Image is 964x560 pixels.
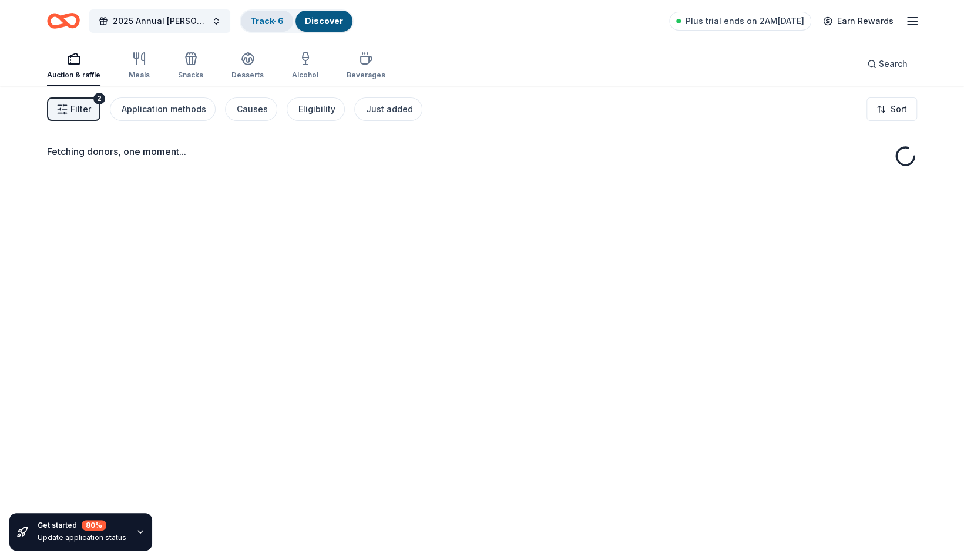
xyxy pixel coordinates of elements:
[178,47,203,86] button: Snacks
[110,97,216,121] button: Application methods
[47,144,917,158] div: Fetching donors, one moment...
[866,97,917,121] button: Sort
[858,52,917,76] button: Search
[38,533,126,542] div: Update application status
[129,70,150,80] div: Meals
[113,14,207,28] span: 2025 Annual [PERSON_NAME] Fall Festival
[250,16,284,26] a: Track· 6
[816,11,901,32] a: Earn Rewards
[686,14,804,28] span: Plus trial ends on 2AM[DATE]
[891,102,907,116] span: Sort
[38,520,126,531] div: Get started
[231,47,264,86] button: Desserts
[47,97,100,121] button: Filter2
[231,70,264,80] div: Desserts
[225,97,277,121] button: Causes
[879,57,908,71] span: Search
[298,102,335,116] div: Eligibility
[287,97,345,121] button: Eligibility
[347,47,385,86] button: Beverages
[292,47,318,86] button: Alcohol
[89,9,230,33] button: 2025 Annual [PERSON_NAME] Fall Festival
[305,16,343,26] a: Discover
[292,70,318,80] div: Alcohol
[129,47,150,86] button: Meals
[47,47,100,86] button: Auction & raffle
[47,7,80,35] a: Home
[366,102,413,116] div: Just added
[122,102,206,116] div: Application methods
[178,70,203,80] div: Snacks
[82,520,106,531] div: 80 %
[347,70,385,80] div: Beverages
[47,70,100,80] div: Auction & raffle
[669,12,811,31] a: Plus trial ends on 2AM[DATE]
[93,93,105,104] div: 2
[237,102,268,116] div: Causes
[354,97,422,121] button: Just added
[70,102,91,116] span: Filter
[240,9,354,33] button: Track· 6Discover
